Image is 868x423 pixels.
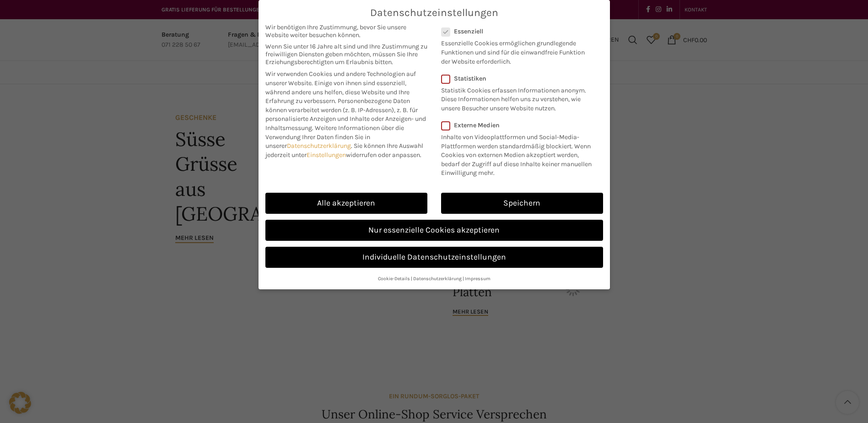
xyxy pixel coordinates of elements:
[441,27,591,35] label: Essenziell
[265,97,426,132] span: Personenbezogene Daten können verarbeitet werden (z. B. IP-Adressen), z. B. für personalisierte A...
[413,276,462,282] a: Datenschutzerklärung
[265,23,427,39] span: Wir benötigen Ihre Zustimmung, bevor Sie unsere Website weiter besuchen können.
[265,124,404,150] span: Weitere Informationen über die Verwendung Ihrer Daten finden Sie in unserer .
[465,276,491,282] a: Impressum
[265,193,427,214] a: Alle akzeptieren
[265,70,416,105] span: Wir verwenden Cookies und andere Technologien auf unserer Website. Einige von ihnen sind essenzie...
[265,142,423,159] span: Sie können Ihre Auswahl jederzeit unter widerrufen oder anpassen.
[370,7,498,19] span: Datenschutzeinstellungen
[378,276,410,282] a: Cookie-Details
[265,43,427,66] span: Wenn Sie unter 16 Jahre alt sind und Ihre Zustimmung zu freiwilligen Diensten geben möchten, müss...
[265,247,603,268] a: Individuelle Datenschutzeinstellungen
[441,75,591,82] label: Statistiken
[287,142,351,150] a: Datenschutzerklärung
[307,151,346,159] a: Einstellungen
[441,193,603,214] a: Speichern
[441,35,591,66] p: Essenzielle Cookies ermöglichen grundlegende Funktionen und sind für die einwandfreie Funktion de...
[441,129,597,178] p: Inhalte von Videoplattformen und Social-Media-Plattformen werden standardmäßig blockiert. Wenn Co...
[265,220,603,241] a: Nur essenzielle Cookies akzeptieren
[441,82,591,113] p: Statistik Cookies erfassen Informationen anonym. Diese Informationen helfen uns zu verstehen, wie...
[441,121,597,129] label: Externe Medien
